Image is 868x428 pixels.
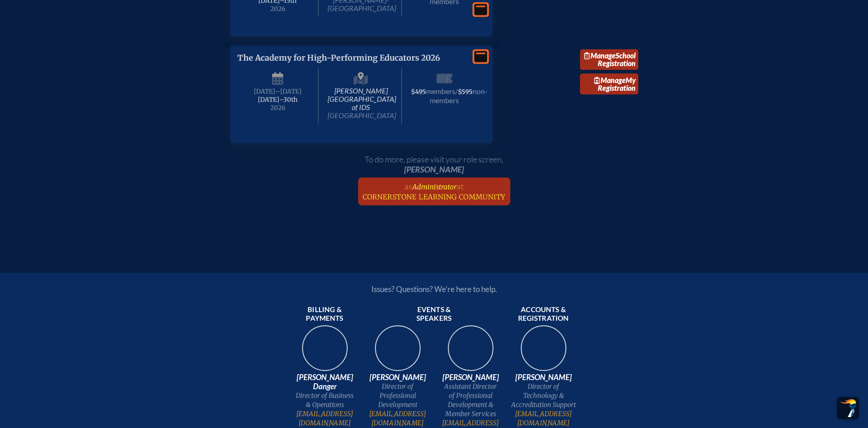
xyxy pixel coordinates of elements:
[365,373,431,382] span: [PERSON_NAME]
[511,373,576,382] span: [PERSON_NAME]
[580,49,638,70] a: ManageSchool Registration
[457,181,463,191] span: at
[275,88,302,95] span: –[DATE]
[292,391,358,409] span: Director of Business & Operations
[230,154,638,175] p: To do more, please visit your role screen ,
[580,73,638,94] a: ManageMy Registration
[438,373,503,382] span: [PERSON_NAME]
[511,382,576,409] span: Director of Technology & Accreditation Support
[405,181,412,191] span: as
[401,305,467,324] span: Events & speakers
[365,409,431,428] a: [EMAIL_ADDRESS][DOMAIN_NAME]
[320,68,402,123] span: [PERSON_NAME][GEOGRAPHIC_DATA] of IDS
[296,323,354,381] img: 9c64f3fb-7776-47f4-83d7-46a341952595
[458,88,473,96] span: $595
[258,96,298,104] span: [DATE]–⁠30th
[594,76,626,84] span: Manage
[328,111,396,120] span: [GEOGRAPHIC_DATA]
[254,88,275,95] span: [DATE]
[412,183,457,191] span: Administrator
[292,305,358,324] span: Billing & payments
[359,177,509,205] a: asAdministratoratCornerstone Learning Community
[430,87,488,104] span: non-members
[404,164,464,174] span: [PERSON_NAME]
[455,87,458,95] span: /
[442,323,500,381] img: 545ba9c4-c691-43d5-86fb-b0a622cbeb82
[839,399,857,417] img: To the top
[511,305,576,324] span: Accounts & registration
[369,323,427,381] img: 94e3d245-ca72-49ea-9844-ae84f6d33c0f
[245,5,311,12] span: 2026
[584,51,616,60] span: Manage
[426,87,455,95] span: members
[292,409,358,428] a: [EMAIL_ADDRESS][DOMAIN_NAME]
[514,323,573,381] img: b1ee34a6-5a78-4519-85b2-7190c4823173
[837,397,859,419] button: Scroll Top
[363,193,506,201] span: Cornerstone Learning Community
[245,104,311,111] span: 2026
[365,382,431,409] span: Director of Professional Development
[438,382,503,418] span: Assistant Director of Professional Development & Member Services
[511,409,576,428] a: [EMAIL_ADDRESS][DOMAIN_NAME]
[411,88,426,96] span: $495
[237,53,440,63] span: The Academy for High-Performing Educators 2026
[274,284,595,294] p: Issues? Questions? We’re here to help.
[292,373,358,391] span: [PERSON_NAME] Danger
